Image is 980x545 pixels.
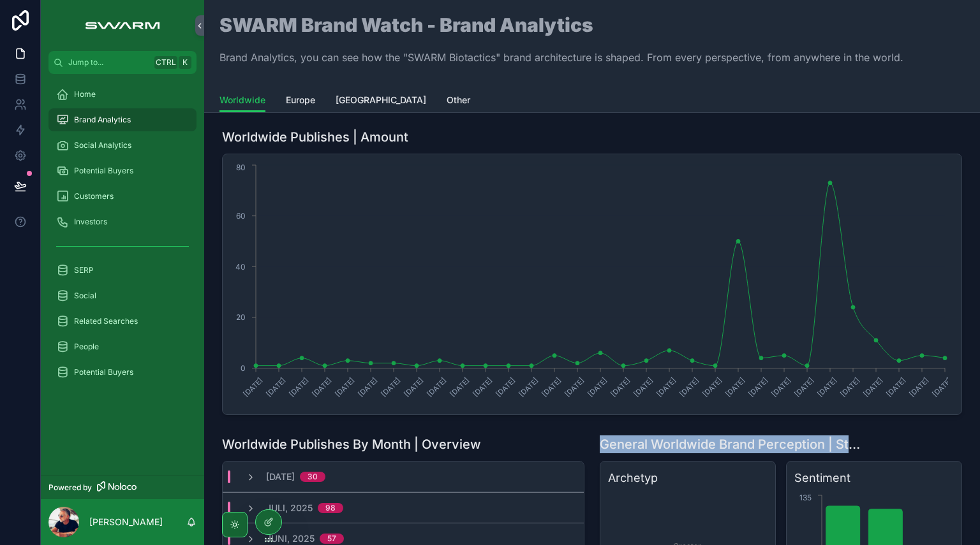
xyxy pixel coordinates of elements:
span: [GEOGRAPHIC_DATA] [336,94,426,106]
h3: Sentiment [794,469,954,487]
span: Worldwide [219,94,265,106]
span: Home [74,89,96,99]
span: Other [447,94,470,106]
span: Europe [286,94,315,106]
text: [DATE] [907,375,930,398]
text: [DATE] [746,375,769,398]
a: Related Searches [48,310,197,333]
h1: General Worldwide Brand Perception | Stats [600,435,866,453]
text: [DATE] [815,375,838,398]
text: [DATE] [563,375,586,398]
text: [DATE] [609,375,632,398]
span: Juni, 2025 [266,532,315,545]
a: Europe [286,89,315,114]
text: [DATE] [241,375,264,398]
text: [DATE] [287,375,310,398]
span: K [180,57,190,68]
a: Social [48,284,197,307]
text: [DATE] [655,375,678,398]
text: [DATE] [448,375,471,398]
div: chart [230,162,954,407]
span: Brand Analytics [74,115,131,125]
div: 30 [308,472,318,482]
div: 98 [325,503,336,513]
span: Customers [74,191,114,201]
span: People [74,342,99,352]
h3: Archetyp [608,469,768,487]
text: [DATE] [632,375,655,398]
text: [DATE] [838,375,861,398]
a: Brand Analytics [48,108,197,131]
text: [DATE] [356,375,379,398]
text: [DATE] [586,375,609,398]
text: [DATE] [310,375,333,398]
text: [DATE] [379,375,402,398]
text: [DATE] [264,375,287,398]
button: Jump to...CtrlK [48,51,197,74]
span: Related Searches [74,316,138,326]
text: [DATE] [517,375,540,398]
text: [DATE] [678,375,701,398]
a: Powered by [41,476,204,499]
a: Home [48,83,197,106]
span: Social Analytics [74,140,131,150]
text: [DATE] [494,375,517,398]
a: Worldwide [219,89,265,113]
tspan: 40 [235,262,246,272]
span: Ctrl [154,56,177,69]
tspan: 135 [799,493,812,502]
text: [DATE] [333,375,356,398]
tspan: 60 [236,211,246,221]
span: Investors [74,217,107,227]
span: Powered by [48,483,92,493]
span: [DATE] [266,470,295,483]
span: Jump to... [68,57,149,68]
a: Other [447,89,470,114]
a: Customers [48,185,197,208]
div: scrollable content [41,74,204,400]
a: [GEOGRAPHIC_DATA] [336,89,426,114]
span: Potential Buyers [74,166,133,176]
text: [DATE] [701,375,724,398]
text: [DATE] [769,375,792,398]
p: Brand Analytics, you can see how the "SWARM Biotactics" brand architecture is shaped. From every ... [219,50,903,65]
a: Investors [48,210,197,233]
text: [DATE] [540,375,563,398]
h1: Worldwide Publishes | Amount [222,128,408,146]
span: SERP [74,265,94,275]
text: [DATE] [792,375,815,398]
text: [DATE] [724,375,746,398]
span: Potential Buyers [74,367,133,377]
text: [DATE] [861,375,884,398]
text: [DATE] [402,375,425,398]
span: Juli, 2025 [266,502,313,514]
p: [PERSON_NAME] [89,516,163,528]
tspan: 20 [236,312,246,322]
a: Potential Buyers [48,361,197,384]
text: [DATE] [471,375,494,398]
a: SERP [48,259,197,282]
img: App logo [78,15,166,36]
text: [DATE] [930,375,953,398]
div: 57 [327,534,336,544]
h1: SWARM Brand Watch - Brand Analytics [219,15,903,34]
a: People [48,335,197,358]
a: Social Analytics [48,134,197,157]
span: Social [74,291,96,301]
text: [DATE] [884,375,907,398]
a: Potential Buyers [48,159,197,182]
tspan: 0 [241,363,246,373]
tspan: 80 [236,163,246,172]
h1: Worldwide Publishes By Month | Overview [222,435,481,453]
text: [DATE] [425,375,448,398]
